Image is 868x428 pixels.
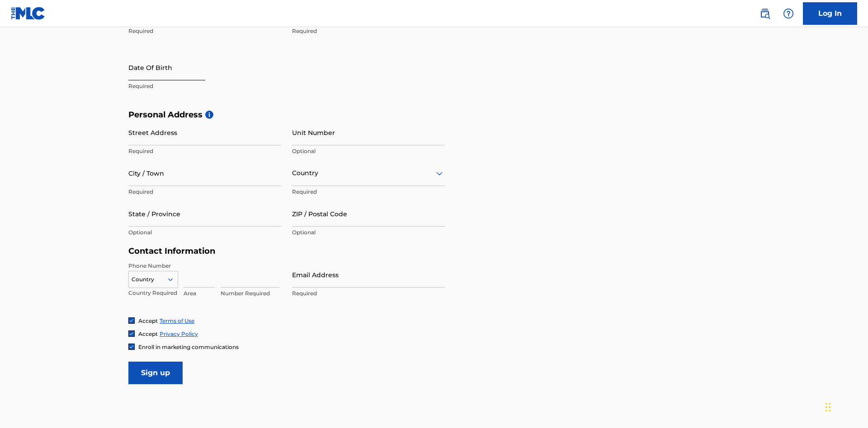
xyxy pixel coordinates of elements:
[138,317,158,324] span: Accept
[184,289,215,298] p: Area
[129,331,134,336] img: checkbox
[11,7,46,20] img: MLC Logo
[292,188,445,196] p: Required
[823,385,868,428] iframe: Chat Widget
[138,344,239,350] span: Enroll in marketing communications
[129,318,134,323] img: checkbox
[128,362,183,384] input: Sign up
[803,2,857,25] a: Log In
[128,147,281,155] p: Required
[292,27,445,35] p: Required
[779,5,797,23] div: Help
[205,111,213,119] span: i
[128,289,178,297] p: Country Required
[292,289,445,298] p: Required
[756,5,774,23] a: Public Search
[783,8,794,19] img: help
[759,8,770,19] img: search
[826,394,831,421] div: Drag
[128,27,281,35] p: Required
[292,147,445,155] p: Optional
[128,246,445,256] h5: Contact Information
[128,188,281,196] p: Required
[292,228,445,237] p: Optional
[129,344,134,349] img: checkbox
[128,110,740,120] h5: Personal Address
[128,228,281,237] p: Optional
[160,330,198,337] a: Privacy Policy
[128,82,281,90] p: Required
[160,317,194,324] a: Terms of Use
[138,330,158,337] span: Accept
[221,289,279,298] p: Number Required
